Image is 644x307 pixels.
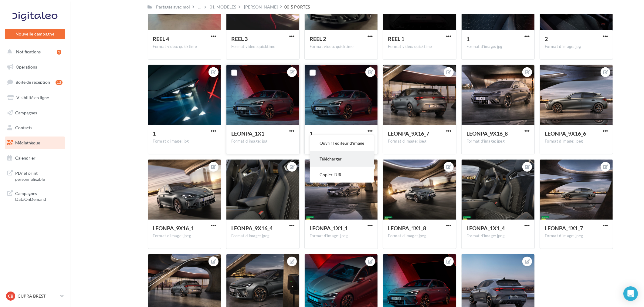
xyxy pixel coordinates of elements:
[545,44,608,49] div: Format d'image: jpg
[4,152,66,164] a: Calendrier
[57,50,61,55] div: 1
[4,91,66,104] a: Visibilité en ligne
[8,293,13,299] span: CB
[388,130,429,137] span: LEONPA_9X16_7
[310,233,373,239] div: Format d'image: jpeg
[466,44,530,49] div: Format d'image: jpg
[310,135,374,151] button: Ouvrir l'éditeur d'image
[466,130,508,137] span: LEONPA_9X16_8
[56,80,63,85] div: 12
[15,169,63,182] span: PLV et print personnalisable
[244,4,278,10] div: [PERSON_NAME]
[153,130,156,137] span: 1
[197,3,202,11] div: ...
[285,4,310,10] div: 00-5 PORTES
[388,44,451,49] div: Format video: quicktime
[231,35,248,42] span: REEL 3
[153,35,169,42] span: REEL 4
[16,95,49,100] span: Visibilité en ligne
[5,290,65,302] a: CB CUPRA BREST
[623,286,638,301] div: Open Intercom Messenger
[4,61,66,73] a: Opérations
[545,139,608,144] div: Format d'image: jpeg
[4,187,66,205] a: Campagnes DataOnDemand
[15,125,32,130] span: Contacts
[545,233,608,239] div: Format d'image: jpeg
[310,225,348,231] span: LEONPA_1X1_1
[5,29,65,39] button: Nouvelle campagne
[310,35,326,42] span: REEL 2
[15,140,40,145] span: Médiathèque
[310,130,313,137] span: 1
[18,293,58,299] p: CUPRA BREST
[310,151,374,167] button: Télécharger
[156,4,190,10] div: Partagés avec moi
[388,35,404,42] span: REEL 1
[4,121,66,134] a: Contacts
[16,64,37,69] span: Opérations
[153,44,216,49] div: Format video: quicktime
[310,139,373,144] div: Format d'image: jpg
[4,106,66,119] a: Campagnes
[388,225,426,231] span: LEONPA_1X1_8
[466,225,505,231] span: LEONPA_1X1_4
[16,49,41,54] span: Notifications
[466,233,530,239] div: Format d'image: jpeg
[388,139,451,144] div: Format d'image: jpeg
[231,225,273,231] span: LEONPA_9X16_4
[231,139,294,144] div: Format d'image: jpg
[231,44,294,49] div: Format video: quicktime
[15,155,36,160] span: Calendrier
[4,167,66,184] a: PLV et print personnalisable
[153,225,194,231] span: LEONPA_9X16_1
[4,137,66,149] a: Médiathèque
[210,4,236,10] div: 01_MODELES
[310,167,374,183] button: Copier l'URL
[15,110,37,115] span: Campagnes
[545,225,583,231] span: LEONPA_1X1_7
[231,233,294,239] div: Format d'image: jpeg
[466,139,530,144] div: Format d'image: jpeg
[310,44,373,49] div: Format video: quicktime
[4,76,66,89] a: Boîte de réception12
[466,35,469,42] span: 1
[15,79,50,85] span: Boîte de réception
[388,233,451,239] div: Format d'image: jpeg
[545,130,586,137] span: LEONPA_9X16_6
[153,139,216,144] div: Format d'image: jpg
[153,233,216,239] div: Format d'image: jpeg
[4,46,64,58] button: Notifications 1
[15,189,63,202] span: Campagnes DataOnDemand
[231,130,264,137] span: LEONPA_1X1
[545,35,548,42] span: 2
